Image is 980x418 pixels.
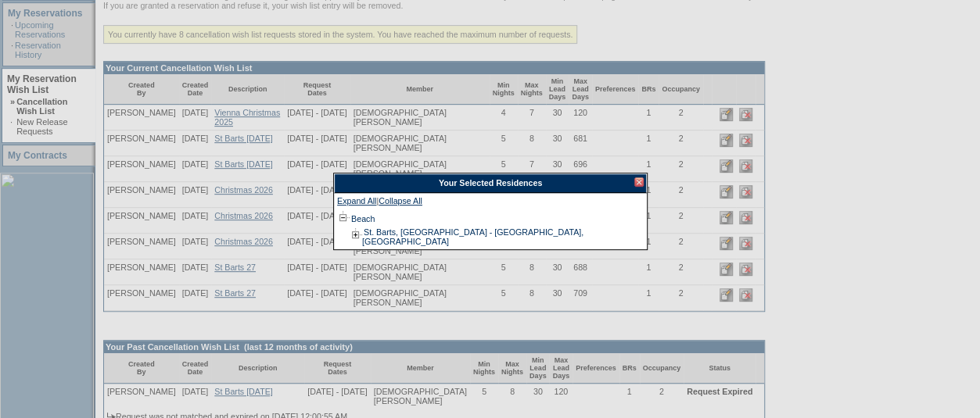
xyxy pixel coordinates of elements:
[379,196,422,210] a: Collapse All
[362,227,583,246] a: St. Barts, [GEOGRAPHIC_DATA] - [GEOGRAPHIC_DATA], [GEOGRAPHIC_DATA]
[337,196,376,210] a: Expand All
[351,214,375,223] a: Beach
[337,196,644,210] div: |
[334,173,647,193] div: Your Selected Residences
